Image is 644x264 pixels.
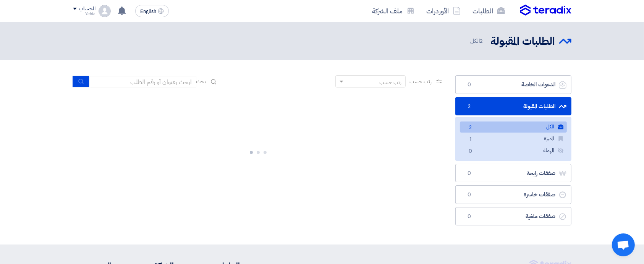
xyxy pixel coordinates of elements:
[366,2,421,20] a: ملف الشركة
[466,147,475,155] span: 0
[455,207,571,226] a: صفقات ملغية0
[140,9,156,14] span: English
[73,12,95,16] div: Yehia
[79,6,95,12] div: الحساب
[465,81,474,89] span: 0
[455,75,571,94] a: الدعوات الخاصة0
[196,78,206,86] span: بحث
[135,5,169,17] button: English
[460,121,567,133] a: الكل
[455,164,571,183] a: صفقات رابحة0
[465,103,474,110] span: 2
[460,145,567,156] a: المهملة
[612,233,635,256] div: Open chat
[467,2,511,20] a: الطلبات
[466,124,475,132] span: 2
[466,136,475,144] span: 1
[455,97,571,116] a: الطلبات المقبولة2
[421,2,467,20] a: الأوردرات
[455,185,571,204] a: صفقات خاسرة0
[470,37,485,45] span: الكل
[460,133,567,144] a: المميزة
[465,213,474,220] span: 0
[465,170,474,177] span: 0
[480,37,483,45] span: 2
[491,34,555,49] h2: الطلبات المقبولة
[520,5,571,16] img: Teradix logo
[409,78,431,86] span: رتب حسب
[99,5,111,17] img: profile_test.png
[89,76,196,87] input: ابحث بعنوان أو رقم الطلب
[465,191,474,199] span: 0
[379,78,401,86] div: رتب حسب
